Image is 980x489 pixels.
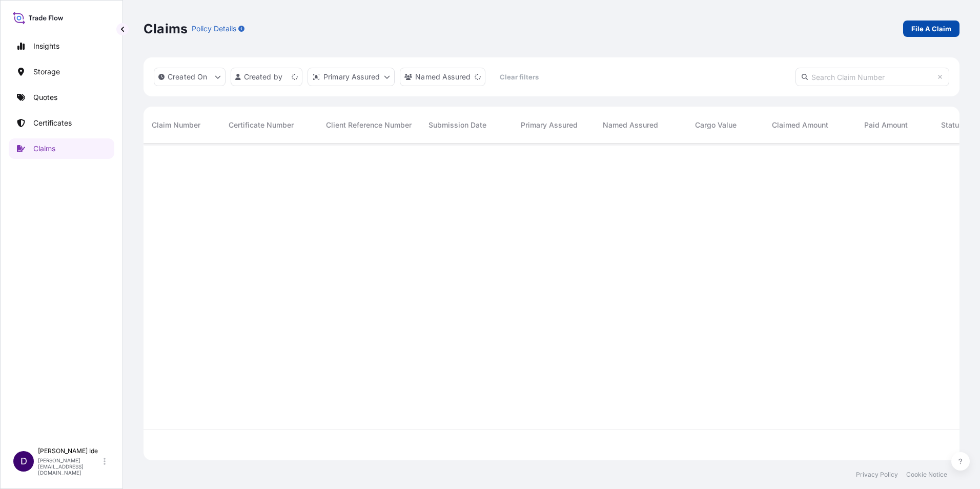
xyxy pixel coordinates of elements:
[33,92,57,103] p: Quotes
[152,120,200,130] span: Claim Number
[192,24,236,34] p: Policy Details
[521,120,578,130] span: Primary Assured
[38,447,101,455] p: [PERSON_NAME] Ide
[9,36,114,56] a: Insights
[856,471,898,479] a: Privacy Policy
[603,120,658,130] span: Named Assured
[144,21,188,37] p: Claims
[33,144,55,154] p: Claims
[9,87,114,108] a: Quotes
[229,120,294,130] span: Certificate Number
[772,120,828,130] span: Claimed Amount
[795,68,949,86] input: Search Claim Number
[428,120,486,130] span: Submission Date
[21,456,27,466] span: D
[38,457,101,476] p: [PERSON_NAME][EMAIL_ADDRESS][DOMAIN_NAME]
[9,113,114,133] a: Certificates
[231,68,302,86] button: createdBy Filter options
[500,72,539,82] p: Clear filters
[244,72,283,82] p: Created by
[941,120,963,130] span: Status
[400,68,485,86] button: cargoOwner Filter options
[864,120,908,130] span: Paid Amount
[491,69,548,85] button: Clear filters
[911,24,951,34] p: File A Claim
[9,62,114,82] a: Storage
[903,21,959,37] a: File A Claim
[33,67,60,77] p: Storage
[415,72,471,82] p: Named Assured
[695,120,737,130] span: Cargo Value
[308,68,395,86] button: distributor Filter options
[154,68,226,86] button: createdOn Filter options
[168,72,208,82] p: Created On
[33,118,72,128] p: Certificates
[323,72,380,82] p: Primary Assured
[326,120,412,130] span: Client Reference Number
[33,41,59,51] p: Insights
[906,471,947,479] a: Cookie Notice
[9,138,114,159] a: Claims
